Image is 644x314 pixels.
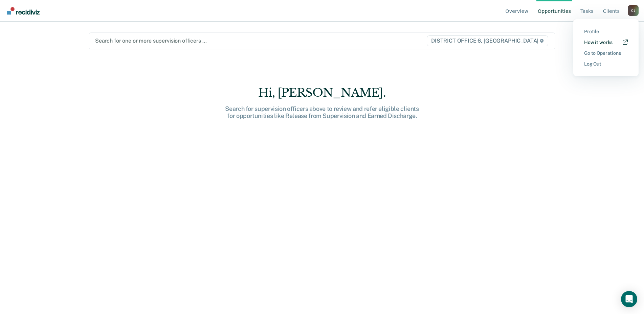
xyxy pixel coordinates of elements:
[584,50,628,56] a: Go to Operations
[628,5,639,16] div: C J
[584,29,628,34] a: Profile
[573,19,639,76] div: Profile menu
[628,5,639,16] button: Profile dropdown button
[584,40,628,45] a: How it works
[584,61,628,67] a: Log Out
[214,105,430,120] div: Search for supervision officers above to review and refer eligible clients for opportunities like...
[214,86,430,100] div: Hi, [PERSON_NAME].
[621,291,637,307] div: Open Intercom Messenger
[427,35,548,46] span: DISTRICT OFFICE 6, [GEOGRAPHIC_DATA]
[7,7,40,15] img: Recidiviz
